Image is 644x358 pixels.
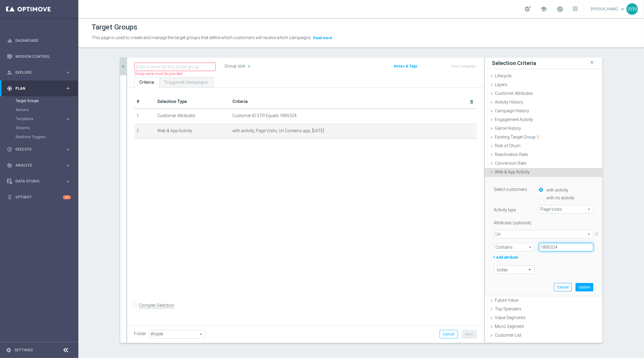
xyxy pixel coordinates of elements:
span: Activity History [495,100,523,104]
div: Plan [7,86,65,91]
button: Templates keyboard_arrow_right [16,117,71,121]
button: Data Studio keyboard_arrow_right [7,179,71,184]
button: Mission Control [7,54,71,59]
label: : [245,64,246,69]
div: Templates [16,117,65,121]
label: with no activity [545,195,575,201]
td: 2 [134,124,155,139]
button: Save [462,330,477,338]
button: Update [576,283,593,291]
span: Game History [495,126,521,131]
span: Customer Attributes [495,91,533,96]
span: Conversion Rate [495,161,526,166]
button: lightbulb Optibot 4 [7,195,71,200]
button: person_search Explore keyboard_arrow_right [7,70,71,75]
input: Enter a name for this target group [134,63,216,71]
i: person_search [7,70,12,75]
span: Campaign History [495,108,529,113]
i: keyboard_arrow_right [65,179,71,184]
div: 4 [63,195,71,199]
span: Criteria [233,99,248,104]
a: Realtime Triggers [16,135,63,139]
button: Cancel [440,330,458,338]
i: keyboard_arrow_right [65,116,71,122]
a: Triggered Campaigns [159,77,213,88]
label: Complex Selection [139,303,174,308]
span: Customer ID STR Equals 1895324 [233,113,297,118]
span: Data Studio [15,179,65,183]
div: Data Studio [7,179,65,184]
button: track_changes Analyze keyboard_arrow_right [7,163,71,168]
button: Cancel [554,283,572,291]
span: Future Value [495,298,519,303]
span: Customer List [495,333,522,338]
span: Execute [15,148,65,151]
label: Select customers [489,185,535,192]
span: with activity, Page Visits, Url Contains app, [DATE] [233,128,324,133]
span: Plan [15,87,65,90]
a: Target Groups [16,98,63,103]
span: Lifecycle [495,73,512,78]
span: Risk of Churn [495,143,521,148]
a: Actions [16,107,63,112]
div: Realtime Triggers [16,132,78,142]
span: Reactivation Rate [495,152,528,157]
i: equalizer [7,38,12,43]
i: track_changes [7,163,12,168]
div: Mission Control [7,48,71,64]
div: WW [627,3,638,15]
h1: Target Groups [92,23,137,32]
label: with activity [545,187,569,193]
label: Group size [225,64,245,69]
span: Layers [495,82,508,87]
button: gps_fixed Plan keyboard_arrow_right [7,86,71,91]
ng-select: today [494,266,535,274]
i: settings [6,347,11,353]
div: Explore [7,70,65,75]
i: play_circle_outline [7,147,12,152]
a: Criteria [134,77,159,88]
i: keyboard_arrow_right [65,163,71,168]
span: Web & App Activity [495,170,530,174]
label: Group name must be provided [135,71,183,76]
a: Optibot [15,189,63,205]
button: play_circle_outline Execute keyboard_arrow_right [7,147,71,152]
div: Execute [7,147,65,152]
label: Attributes (optional) [489,218,535,226]
span: Templates [16,117,59,121]
span: keyboard_arrow_down [619,6,626,12]
span: Micro Segment [495,324,524,329]
button: equalizer Dashboard [7,38,71,43]
th: Selection Type [155,95,230,109]
span: school [540,6,547,12]
a: [PERSON_NAME]keyboard_arrow_down [590,5,627,14]
a: Streams [16,126,63,130]
td: 1 [134,109,155,124]
i: chevron_right [121,64,126,69]
div: Analyze [7,163,65,168]
span: Existing Target Group [495,135,540,139]
h3: Selection Criteria [492,60,536,67]
th: # [134,95,155,109]
a: Dashboard [15,33,71,48]
span: Explore [15,71,65,74]
span: Top Spenders [495,307,522,311]
a: Settings [14,348,33,352]
label: Folder [134,331,146,336]
i: keyboard_arrow_right [65,70,71,75]
div: Optibot [7,189,71,205]
button: Read more [313,35,333,41]
td: Web & App Activity [155,124,230,139]
span: This page is used to create and manage the target groups that define which customers will receive... [92,35,312,40]
span: Engagement Activity [495,117,533,122]
div: Dashboard [7,33,71,48]
span: Analyze [15,163,65,167]
td: Customer Attributes [155,109,230,124]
